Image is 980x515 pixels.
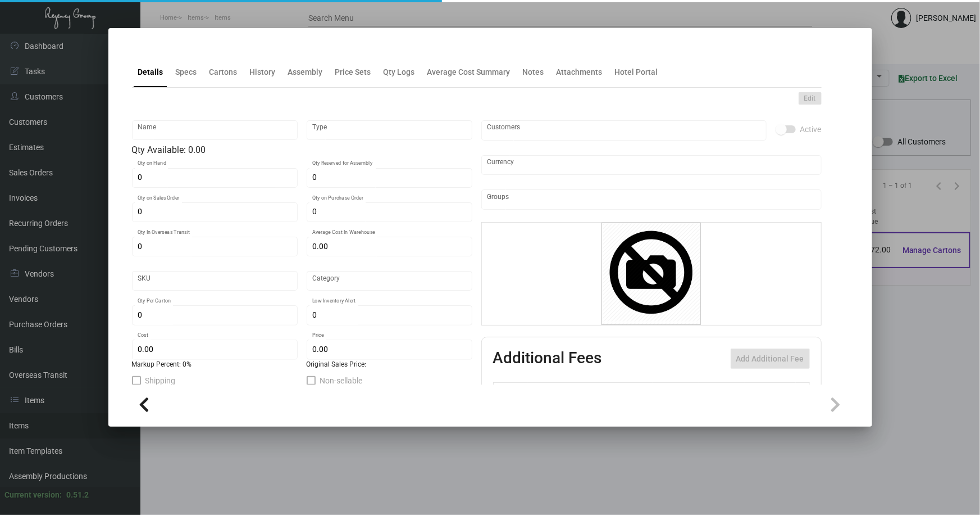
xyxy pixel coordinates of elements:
[176,66,197,78] div: Specs
[487,195,815,204] input: Add new..
[138,66,163,78] div: Details
[557,66,603,78] div: Attachments
[384,66,415,78] div: Qty Logs
[132,143,472,157] div: Qty Available: 0.00
[699,383,745,403] th: Price
[527,383,653,403] th: Type
[799,92,822,105] button: Edit
[736,354,804,363] span: Add Additional Fee
[615,66,658,78] div: Hotel Portal
[4,489,62,501] div: Current version:
[523,66,544,78] div: Notes
[335,66,371,78] div: Price Sets
[427,66,510,78] div: Average Cost Summary
[320,374,363,387] span: Non-sellable
[250,66,276,78] div: History
[487,126,760,135] input: Add new..
[731,349,810,369] button: Add Additional Fee
[493,349,602,369] h2: Additional Fees
[653,383,699,403] th: Cost
[745,383,796,403] th: Price type
[800,123,822,136] span: Active
[288,66,323,78] div: Assembly
[145,374,176,387] span: Shipping
[804,94,816,103] span: Edit
[209,66,238,78] div: Cartons
[493,383,527,403] th: Active
[66,489,89,501] div: 0.51.2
